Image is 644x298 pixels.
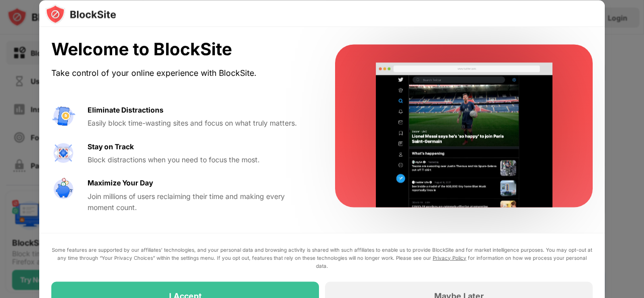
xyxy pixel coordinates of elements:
[51,141,75,165] img: value-focus.svg
[51,177,75,202] img: value-safe-time.svg
[51,39,311,60] div: Welcome to BlockSite
[88,118,311,129] div: Easily block time-wasting sites and focus on what truly matters.
[433,254,466,260] a: Privacy Policy
[88,190,311,213] div: Join millions of users reclaiming their time and making every moment count.
[88,154,311,165] div: Block distractions when you need to focus the most.
[88,141,134,152] div: Stay on Track
[88,104,164,115] div: Eliminate Distractions
[51,104,75,128] img: value-avoid-distractions.svg
[45,4,116,24] img: logo-blocksite.svg
[51,65,311,80] div: Take control of your online experience with BlockSite.
[88,177,153,188] div: Maximize Your Day
[51,245,593,269] div: Some features are supported by our affiliates’ technologies, and your personal data and browsing ...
